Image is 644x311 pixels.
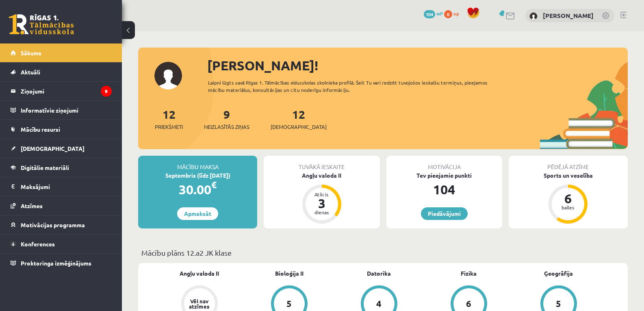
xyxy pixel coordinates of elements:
[529,12,538,20] img: Eduards Ļaudāms
[264,171,379,225] a: Angļu valoda II Atlicis 3 dienas
[436,10,443,17] span: mP
[208,79,502,94] div: Laipni lūgts savā Rīgas 1. Tālmācības vidusskolas skolnieka profilā. Šeit Tu vari redzēt tuvojošo...
[271,107,327,131] a: 12[DEMOGRAPHIC_DATA]
[21,240,55,248] span: Konferences
[21,49,41,57] span: Sākums
[556,205,580,210] div: balles
[21,101,112,120] legend: Informatīvie ziņojumi
[386,156,502,171] div: Motivācija
[11,215,112,234] a: Motivācijas programma
[544,269,573,278] a: Ģeogrāfija
[421,207,468,220] a: Piedāvājumi
[424,10,443,17] a: 104 mP
[138,156,257,171] div: Mācību maksa
[11,43,112,62] a: Sākums
[21,259,91,267] span: Proktoringa izmēģinājums
[386,180,502,199] div: 104
[11,63,112,81] a: Aktuāli
[310,210,334,215] div: dienas
[543,11,594,20] a: [PERSON_NAME]
[11,235,112,253] a: Konferences
[155,107,183,131] a: 12Priekšmeti
[509,156,628,171] div: Pēdējā atzīme
[21,202,43,209] span: Atzīmes
[386,171,502,180] div: Tev pieejamie punkti
[310,197,334,210] div: 3
[177,207,218,220] a: Apmaksāt
[275,269,304,278] a: Bioloģija II
[180,269,219,278] a: Angļu valoda II
[376,299,382,308] div: 4
[207,56,628,75] div: [PERSON_NAME]!
[367,269,391,278] a: Datorika
[188,298,211,309] div: Vēl nav atzīmes
[11,196,112,215] a: Atzīmes
[444,10,452,18] span: 0
[11,82,112,100] a: Ziņojumi9
[264,156,379,171] div: Tuvākā ieskaite
[21,68,40,76] span: Aktuāli
[509,171,628,180] div: Sports un veselība
[11,254,112,272] a: Proktoringa izmēģinājums
[556,192,580,205] div: 6
[264,171,379,180] div: Angļu valoda II
[9,14,74,35] a: Rīgas 1. Tālmācības vidusskola
[21,126,60,133] span: Mācību resursi
[155,123,183,131] span: Priekšmeti
[21,82,112,100] legend: Ziņojumi
[101,86,112,97] i: 9
[21,164,69,171] span: Digitālie materiāli
[11,158,112,177] a: Digitālie materiāli
[141,247,624,258] p: Mācību plāns 12.a2 JK klase
[11,139,112,158] a: [DEMOGRAPHIC_DATA]
[310,192,334,197] div: Atlicis
[444,10,463,17] a: 0 xp
[204,107,249,131] a: 9Neizlasītās ziņas
[211,179,217,191] span: €
[453,10,459,17] span: xp
[11,177,112,196] a: Maksājumi
[466,299,471,308] div: 6
[556,299,561,308] div: 5
[509,171,628,225] a: Sports un veselība 6 balles
[461,269,477,278] a: Fizika
[271,123,327,131] span: [DEMOGRAPHIC_DATA]
[138,171,257,180] div: Septembris (līdz [DATE])
[286,299,292,308] div: 5
[424,10,435,18] span: 104
[138,180,257,199] div: 30.00
[21,145,85,152] span: [DEMOGRAPHIC_DATA]
[11,120,112,139] a: Mācību resursi
[21,221,85,228] span: Motivācijas programma
[21,177,112,196] legend: Maksājumi
[204,123,249,131] span: Neizlasītās ziņas
[11,101,112,120] a: Informatīvie ziņojumi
